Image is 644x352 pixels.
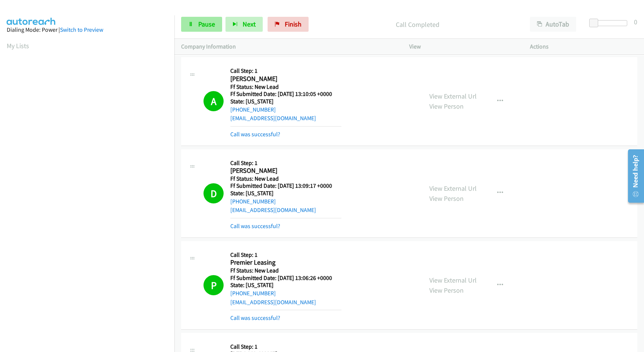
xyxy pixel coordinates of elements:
h5: Call Step: 1 [230,67,341,75]
a: View Person [429,194,464,203]
a: Call was successful? [230,222,280,230]
h5: Ff Status: New Lead [230,267,341,274]
h5: Ff Status: New Lead [230,175,341,183]
p: Company Information [181,42,396,51]
a: [PHONE_NUMBER] [230,198,276,205]
span: Next [243,20,256,28]
div: Delay between calls (in seconds) [593,20,627,26]
div: Dialing Mode: Power | [7,25,168,34]
h2: [PERSON_NAME] [230,75,341,83]
h5: Call Step: 1 [230,343,341,351]
div: 0 [634,17,637,27]
h5: State: [US_STATE] [230,98,341,105]
p: Call Completed [319,19,517,29]
a: [EMAIL_ADDRESS][DOMAIN_NAME] [230,299,316,306]
a: [EMAIL_ADDRESS][DOMAIN_NAME] [230,115,316,122]
button: AutoTab [530,17,576,32]
a: Finish [268,17,309,32]
a: View External Url [429,184,477,193]
a: View External Url [429,276,477,284]
h1: P [203,275,224,295]
a: [PHONE_NUMBER] [230,106,276,113]
h5: Ff Submitted Date: [DATE] 13:09:17 +0000 [230,182,341,190]
h1: D [203,183,224,203]
p: View [409,42,517,51]
h2: [PERSON_NAME] [230,166,341,175]
h5: Ff Submitted Date: [DATE] 13:10:05 +0000 [230,90,341,98]
a: Pause [181,17,222,32]
a: [EMAIL_ADDRESS][DOMAIN_NAME] [230,206,316,214]
a: View Person [429,286,464,295]
a: Switch to Preview [60,26,103,33]
a: My Lists [7,41,29,50]
iframe: Resource Center [623,146,644,206]
p: Actions [530,42,637,51]
a: Call was successful? [230,314,280,321]
h5: Ff Status: New Lead [230,83,341,91]
h5: Call Step: 1 [230,251,341,259]
span: Pause [198,20,215,28]
h2: Premier Leasing [230,258,341,267]
a: View External Url [429,92,477,100]
h1: A [203,91,224,111]
button: Next [225,17,263,32]
a: Call was successful? [230,131,280,138]
a: View Person [429,102,464,110]
span: Finish [285,20,302,28]
a: [PHONE_NUMBER] [230,290,276,297]
h5: State: [US_STATE] [230,190,341,197]
h5: Ff Submitted Date: [DATE] 13:06:26 +0000 [230,274,341,282]
h5: State: [US_STATE] [230,281,341,289]
h5: Call Step: 1 [230,159,341,167]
